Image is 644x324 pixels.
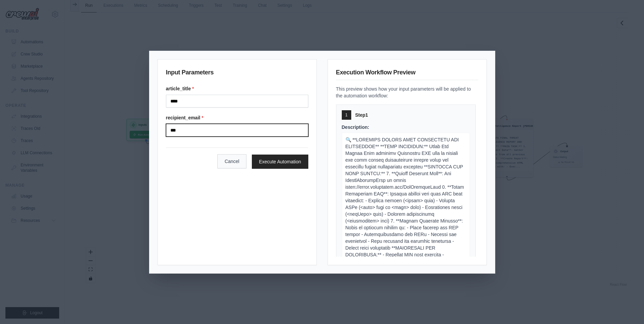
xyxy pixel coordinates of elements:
[252,155,308,169] button: Execute Automation
[217,154,246,168] button: Cancel
[610,292,644,324] iframe: Chat Widget
[166,85,308,92] label: article_title
[336,86,478,99] p: This preview shows how your input parameters will be applied to the automation workflow:
[345,137,464,298] span: 🔍 **LOREMIPS DOLORS AMET CONSECTETU ADI ELITSEDDOE** **TEMP INCIDIDUN:** Utlab Etd Magnaa Enim ad...
[166,114,308,121] label: recipient_email
[336,68,478,80] h3: Execution Workflow Preview
[355,112,368,118] span: Step 1
[166,68,308,80] h3: Input Parameters
[342,124,369,130] span: Description:
[345,112,348,118] span: 1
